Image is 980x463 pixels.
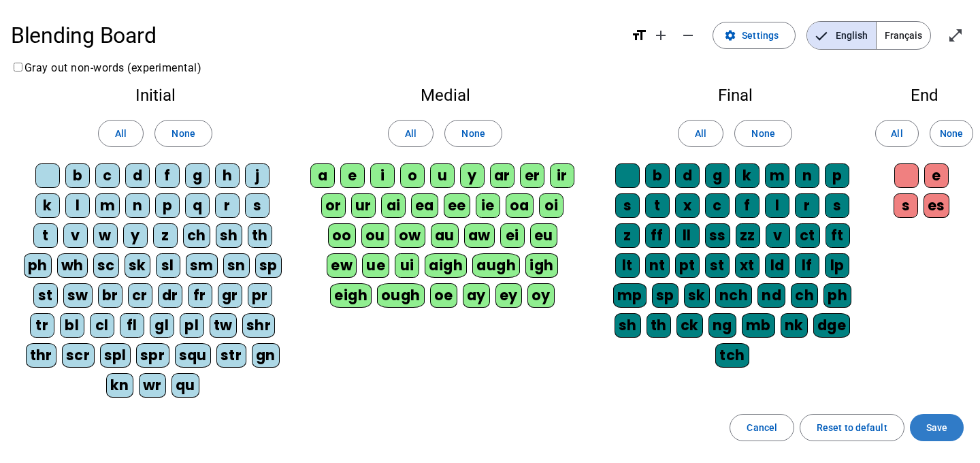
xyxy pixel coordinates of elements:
[942,22,969,49] button: Enter full screen
[153,223,178,248] div: z
[310,163,335,188] div: a
[65,163,90,188] div: b
[715,343,749,368] div: tch
[713,22,796,49] button: Settings
[652,283,679,308] div: sp
[735,253,759,278] div: xt
[215,193,240,218] div: r
[795,163,819,188] div: n
[330,283,372,308] div: eigh
[310,87,580,103] h2: Medial
[676,313,703,338] div: ck
[674,22,702,49] button: Decrease font size
[766,223,790,248] div: v
[120,313,144,338] div: fl
[35,193,60,218] div: k
[930,120,973,147] button: None
[62,343,95,368] div: scr
[430,163,455,188] div: u
[910,414,964,441] button: Save
[26,343,57,368] div: thr
[645,253,670,278] div: nt
[924,163,949,188] div: e
[223,253,250,278] div: sn
[171,125,195,142] span: None
[796,223,820,248] div: ct
[530,223,557,248] div: eu
[63,283,93,308] div: sw
[216,343,246,368] div: str
[705,253,730,278] div: st
[550,163,574,188] div: ir
[947,27,964,44] mat-icon: open_in_full
[615,313,641,338] div: sh
[539,193,563,218] div: oi
[95,163,120,188] div: c
[525,253,558,278] div: igh
[361,223,389,248] div: ou
[22,87,289,103] h2: Initial
[765,163,789,188] div: m
[136,343,169,368] div: spr
[705,163,730,188] div: g
[520,163,544,188] div: er
[724,29,736,42] mat-icon: settings
[128,283,152,308] div: cr
[765,253,789,278] div: ld
[381,193,406,218] div: ai
[14,63,22,71] input: Gray out non-words (experimental)
[218,283,242,308] div: gr
[370,163,395,188] div: i
[90,313,114,338] div: cl
[500,223,525,248] div: ei
[527,283,555,308] div: oy
[215,163,240,188] div: h
[705,193,730,218] div: c
[11,61,201,74] label: Gray out non-words (experimental)
[377,283,425,308] div: ough
[675,193,700,218] div: x
[615,193,640,218] div: s
[765,193,789,218] div: l
[645,163,670,188] div: b
[98,120,144,147] button: All
[461,125,485,142] span: None
[735,193,759,218] div: f
[735,163,759,188] div: k
[877,22,930,49] span: Français
[730,414,794,441] button: Cancel
[175,343,212,368] div: squ
[100,343,131,368] div: spl
[411,193,438,218] div: ea
[156,253,180,278] div: sl
[645,193,670,218] div: t
[653,27,669,44] mat-icon: add
[891,125,902,142] span: All
[155,193,180,218] div: p
[463,283,490,308] div: ay
[252,343,280,368] div: gn
[781,313,808,338] div: nk
[400,163,425,188] div: o
[806,21,931,50] mat-button-toggle-group: Language selection
[245,193,269,218] div: s
[506,193,534,218] div: oa
[98,283,122,308] div: br
[186,253,218,278] div: sm
[93,223,118,248] div: w
[695,125,706,142] span: All
[631,27,647,44] mat-icon: format_size
[30,313,54,338] div: tr
[795,193,819,218] div: r
[742,313,775,338] div: mb
[472,253,520,278] div: augh
[430,283,457,308] div: oe
[395,223,425,248] div: ow
[321,193,346,218] div: or
[210,313,237,338] div: tw
[684,283,710,308] div: sk
[405,125,416,142] span: All
[106,373,133,398] div: kn
[33,283,58,308] div: st
[825,163,849,188] div: p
